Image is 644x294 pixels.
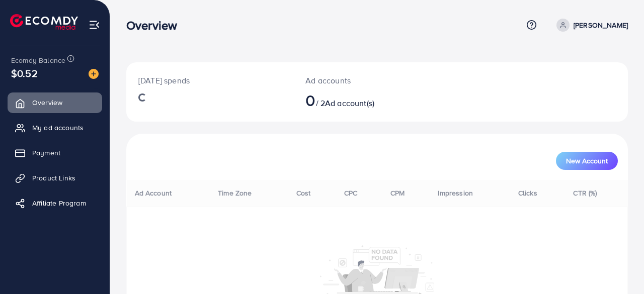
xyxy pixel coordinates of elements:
p: Ad accounts [305,74,407,86]
p: [DATE] spends [138,74,281,86]
a: My ad accounts [8,118,102,138]
a: [PERSON_NAME] [552,19,628,32]
a: Product Links [8,168,102,188]
p: [PERSON_NAME] [574,19,628,31]
a: Payment [8,143,102,163]
span: Affiliate Program [32,198,86,208]
a: Affiliate Program [8,193,102,213]
span: Overview [32,97,62,108]
span: Ad account(s) [325,97,374,109]
img: image [89,69,99,79]
span: Ecomdy Balance [11,55,65,65]
span: $0.52 [11,66,38,80]
h3: Overview [126,18,185,33]
button: New Account [556,152,618,170]
span: My ad accounts [32,123,84,133]
img: logo [10,14,78,30]
span: Payment [32,148,60,158]
img: menu [89,19,100,31]
span: New Account [566,157,608,164]
h2: / 2 [305,90,407,110]
a: Overview [8,92,102,113]
span: Product Links [32,173,75,183]
span: 0 [305,88,315,112]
